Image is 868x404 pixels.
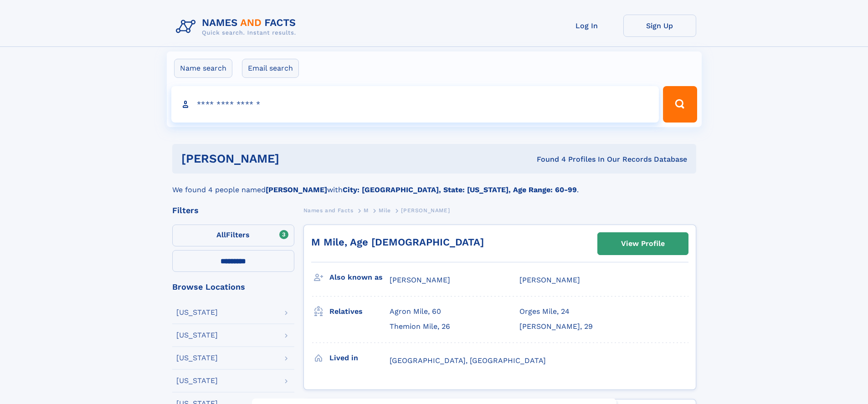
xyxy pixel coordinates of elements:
b: City: [GEOGRAPHIC_DATA], State: [US_STATE], Age Range: 60-99 [343,185,577,194]
span: [PERSON_NAME] [390,276,450,284]
a: Agron Mile, 60 [390,307,441,317]
h3: Relatives [329,304,390,319]
h3: Lived in [329,350,390,366]
span: All [216,230,226,239]
span: [GEOGRAPHIC_DATA], [GEOGRAPHIC_DATA] [390,356,546,365]
h3: Also known as [329,270,390,285]
input: search input [171,86,659,123]
label: Name search [174,59,232,78]
div: [US_STATE] [176,309,218,316]
span: M [364,207,369,214]
a: M [364,205,369,216]
div: [US_STATE] [176,354,218,362]
a: M Mile, Age [DEMOGRAPHIC_DATA] [311,236,484,248]
label: Email search [242,59,299,78]
a: Log In [550,15,623,37]
div: We found 4 people named with . [172,174,696,195]
a: Names and Facts [303,205,354,216]
span: Mile [379,207,390,214]
div: Filters [172,206,294,215]
span: [PERSON_NAME] [401,207,450,214]
a: View Profile [598,233,688,255]
div: Browse Locations [172,283,294,291]
span: [PERSON_NAME] [519,276,580,284]
a: Themion Mile, 26 [390,322,450,332]
div: Found 4 Profiles In Our Records Database [408,154,687,164]
div: View Profile [621,233,665,254]
img: Logo Names and Facts [172,15,303,39]
a: Sign Up [623,15,696,37]
div: [US_STATE] [176,332,218,339]
button: Search Button [663,86,697,123]
a: [PERSON_NAME], 29 [519,322,593,332]
div: [US_STATE] [176,377,218,384]
h1: [PERSON_NAME] [181,153,408,164]
a: Mile [379,205,390,216]
label: Filters [172,225,294,246]
b: [PERSON_NAME] [266,185,327,194]
a: Orges Mile, 24 [519,307,570,317]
